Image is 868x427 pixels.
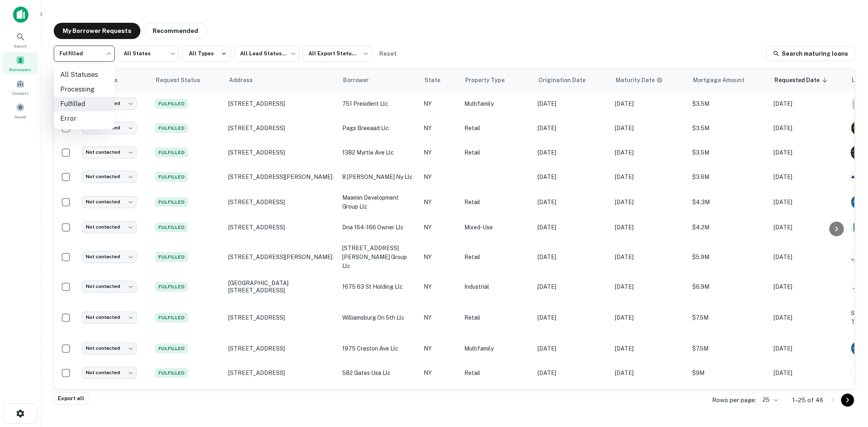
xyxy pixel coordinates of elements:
[54,111,115,126] li: Error
[54,97,115,111] li: Fulfilled
[827,336,868,375] iframe: Chat Widget
[54,82,115,97] li: Processing
[54,68,115,82] li: All Statuses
